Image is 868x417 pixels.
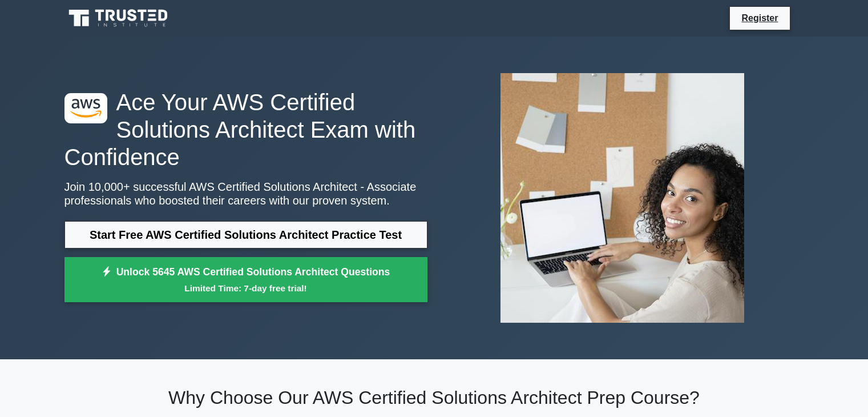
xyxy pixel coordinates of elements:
a: Register [734,11,785,25]
a: Start Free AWS Certified Solutions Architect Practice Test [64,221,427,248]
h2: Why Choose Our AWS Certified Solutions Architect Prep Course? [64,387,804,408]
a: Unlock 5645 AWS Certified Solutions Architect QuestionsLimited Time: 7-day free trial! [64,257,427,303]
p: Join 10,000+ successful AWS Certified Solutions Architect - Associate professionals who boosted t... [64,180,427,207]
small: Limited Time: 7-day free trial! [79,282,413,295]
h1: Ace Your AWS Certified Solutions Architect Exam with Confidence [64,89,427,171]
